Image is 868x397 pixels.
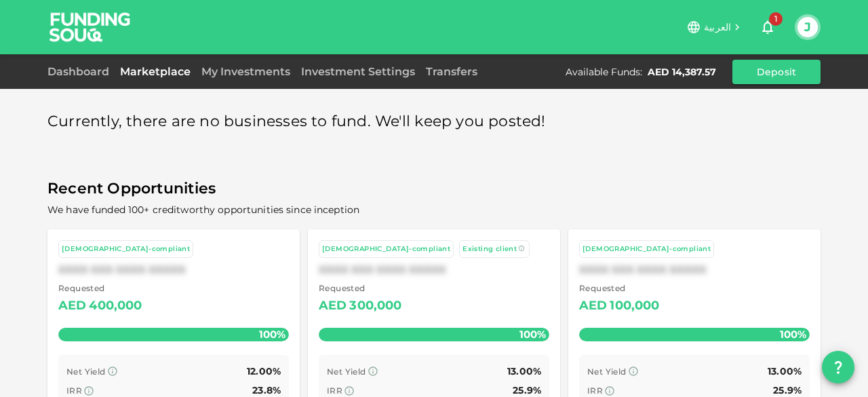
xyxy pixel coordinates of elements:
[773,384,802,396] span: 25.9%
[587,385,603,396] span: IRR
[322,244,450,255] div: [DEMOGRAPHIC_DATA]-compliant
[89,295,142,317] div: 400,000
[66,366,106,377] span: Net Yield
[319,295,347,317] div: AED
[768,365,802,377] span: 13.00%
[327,366,366,377] span: Net Yield
[507,365,541,377] span: 13.00%
[196,65,296,78] a: My Investments
[247,365,281,377] span: 12.00%
[587,366,627,377] span: Net Yield
[769,12,783,26] span: 1
[58,282,142,295] span: Requested
[349,295,401,317] div: 300,000
[648,65,716,79] div: AED 14,387.57
[47,109,546,135] span: Currently, there are no businesses to fund. We'll keep you posted!
[58,263,289,276] div: XXXX XXX XXXX XXXXX
[579,263,810,276] div: XXXX XXX XXXX XXXXX
[754,14,781,41] button: 1
[47,204,359,216] span: We have funded 100+ creditworthy opportunities since inception
[462,244,517,253] span: Existing client
[47,176,821,202] span: Recent Opportunities
[296,65,420,78] a: Investment Settings
[797,17,818,37] button: J
[822,351,854,383] button: question
[579,295,607,317] div: AED
[583,244,711,255] div: [DEMOGRAPHIC_DATA]-compliant
[516,324,549,344] span: 100%
[327,385,342,396] span: IRR
[66,385,82,396] span: IRR
[610,295,659,317] div: 100,000
[58,295,86,317] div: AED
[62,244,190,255] div: [DEMOGRAPHIC_DATA]-compliant
[115,65,196,78] a: Marketplace
[776,324,810,344] span: 100%
[704,21,731,33] span: العربية
[47,65,115,78] a: Dashboard
[252,384,281,396] span: 23.8%
[319,263,549,276] div: XXXX XXX XXXX XXXXX
[256,324,289,344] span: 100%
[566,65,642,79] div: Available Funds :
[319,282,402,295] span: Requested
[732,60,821,84] button: Deposit
[579,282,660,295] span: Requested
[513,384,541,396] span: 25.9%
[420,65,483,78] a: Transfers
